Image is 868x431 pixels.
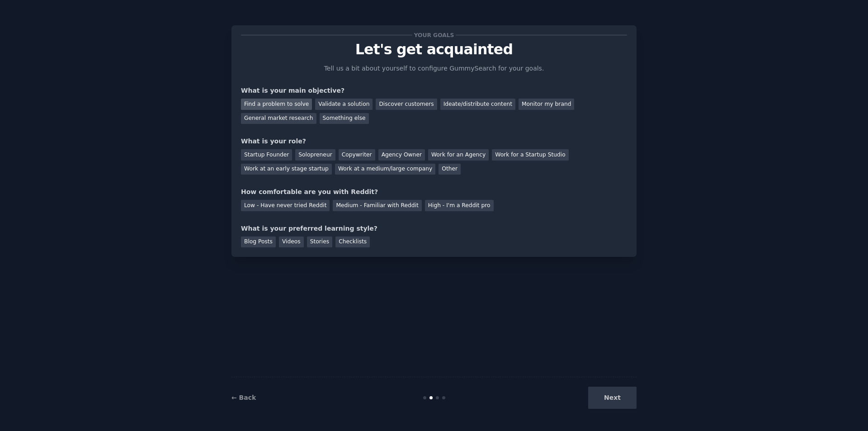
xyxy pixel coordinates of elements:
div: Monitor my brand [519,99,574,110]
a: ← Back [231,394,256,401]
div: Other [439,164,461,175]
div: What is your role? [241,137,627,146]
div: Startup Founder [241,149,292,161]
div: Validate a solution [315,99,373,110]
div: General market research [241,113,316,124]
div: Work at an early stage startup [241,164,332,175]
div: Videos [279,237,304,248]
div: Medium - Familiar with Reddit [333,200,421,211]
div: What is your preferred learning style? [241,224,627,233]
div: What is your main objective? [241,86,627,95]
div: Stories [307,237,332,248]
div: How comfortable are you with Reddit? [241,187,627,197]
div: Copywriter [339,149,375,161]
div: Discover customers [376,99,437,110]
span: Your goals [412,30,456,40]
div: Low - Have never tried Reddit [241,200,330,211]
div: Blog Posts [241,237,276,248]
div: Solopreneur [295,149,335,161]
div: Find a problem to solve [241,99,312,110]
p: Let's get acquainted [241,42,627,57]
p: Tell us a bit about yourself to configure GummySearch for your goals. [320,64,548,73]
div: Work at a medium/large company [335,164,435,175]
div: Work for a Startup Studio [492,149,568,161]
div: Agency Owner [378,149,425,161]
div: Work for an Agency [428,149,489,161]
div: Ideate/distribute content [440,99,515,110]
div: Checklists [335,237,370,248]
div: High - I'm a Reddit pro [425,200,494,211]
div: Something else [320,113,369,124]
